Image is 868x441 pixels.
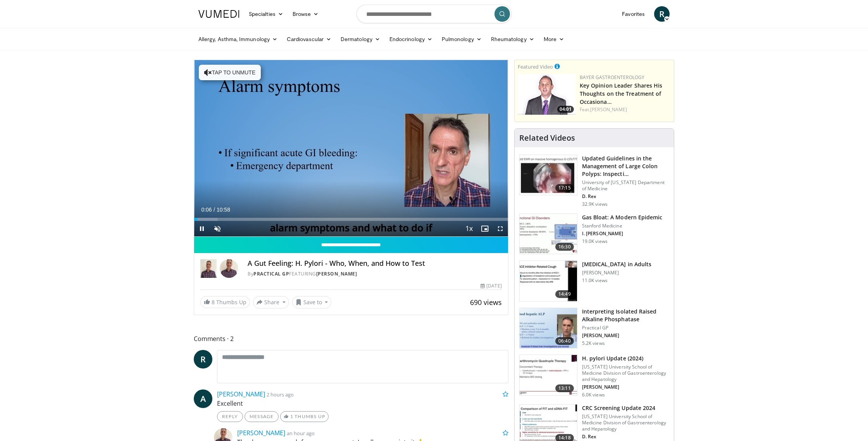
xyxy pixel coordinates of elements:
button: Playback Rate [462,221,477,236]
a: [PERSON_NAME] [237,429,285,437]
button: Enable picture-in-picture mode [477,221,493,236]
small: 2 hours ago [267,391,294,398]
p: [PERSON_NAME] [582,384,669,390]
a: Browse [288,6,324,22]
img: 6a4ee52d-0f16-480d-a1b4-8187386ea2ed.150x105_q85_crop-smart_upscale.jpg [520,308,577,348]
input: Search topics, interventions [356,5,511,23]
a: 06:40 Interpreting Isolated Raised Alkaline Phosphatase Practical GP [PERSON_NAME] 5.2K views [519,308,669,349]
a: [PERSON_NAME] [217,390,265,398]
span: 17:15 [555,184,574,192]
button: Fullscreen [493,221,508,236]
span: 04:01 [557,106,574,113]
p: [PERSON_NAME] [582,270,651,276]
button: Unmute [210,221,225,236]
a: Key Opinion Leader Shares His Thoughts on the Treatment of Occasiona… [580,82,663,105]
a: 13:11 H. pylori Update (2024) [US_STATE] University School of Medicine Division of Gastroenterolo... [519,355,669,398]
p: 11.0K views [582,277,608,284]
span: 1 [290,413,293,419]
a: Bayer Gastroenterology [580,74,645,81]
img: VuMedi Logo [198,10,239,18]
a: Rheumatology [486,31,539,47]
a: [PERSON_NAME] [316,270,357,277]
a: Practical GP [253,270,289,277]
a: 14:49 [MEDICAL_DATA] in Adults [PERSON_NAME] 11.0K views [519,260,669,301]
a: More [539,31,569,47]
h3: CRC Screening Update 2024 [582,404,669,412]
a: Favorites [617,6,649,22]
img: 94cbdef1-8024-4923-aeed-65cc31b5ce88.150x105_q85_crop-smart_upscale.jpg [520,355,577,395]
img: Avatar [220,259,238,278]
small: Featured Video [518,63,553,70]
p: D. Rex [582,434,669,440]
span: / [214,207,215,213]
div: Feat. [580,106,671,113]
a: 04:01 [518,74,576,115]
a: R [194,350,212,369]
small: an hour ago [287,430,315,437]
a: Message [245,411,279,422]
img: dfcfcb0d-b871-4e1a-9f0c-9f64970f7dd8.150x105_q85_crop-smart_upscale.jpg [520,155,577,195]
img: Practical GP [200,259,217,278]
p: 5.2K views [582,340,605,346]
video-js: Video Player [194,60,508,237]
span: 16:30 [555,243,574,251]
button: Share [253,296,289,308]
p: [US_STATE] University School of Medicine Division of Gastroenterology and Hepatology [582,364,669,382]
img: 11950cd4-d248-4755-8b98-ec337be04c84.150x105_q85_crop-smart_upscale.jpg [520,261,577,301]
h3: H. pylori Update (2024) [582,355,669,362]
span: 0:06 [201,207,212,213]
p: [US_STATE] University School of Medicine Division of Gastroenterology and Hepatology [582,413,669,432]
button: Save to [292,296,332,308]
a: 1 Thumbs Up [280,411,329,422]
a: A [194,389,212,408]
img: 9828b8df-38ad-4333-b93d-bb657251ca89.png.150x105_q85_crop-smart_upscale.png [518,74,576,115]
p: D. Rex [582,193,669,200]
a: [PERSON_NAME] [590,106,627,113]
a: 16:30 Gas Bloat: A Modern Epidemic Stanford Medicine I. [PERSON_NAME] 19.0K views [519,214,669,255]
p: 6.0K views [582,392,605,398]
a: Allergy, Asthma, Immunology [194,31,282,47]
a: Dermatology [336,31,385,47]
a: Reply [217,411,243,422]
button: Pause [194,221,210,236]
p: Excellent [217,399,508,408]
h4: Related Videos [519,133,575,143]
h3: [MEDICAL_DATA] in Adults [582,260,651,268]
span: 13:11 [555,384,574,392]
img: 480ec31d-e3c1-475b-8289-0a0659db689a.150x105_q85_crop-smart_upscale.jpg [520,214,577,254]
span: 10:58 [217,207,230,213]
a: Pulmonology [437,31,486,47]
span: 690 views [470,298,502,307]
div: [DATE] [480,283,501,289]
a: 17:15 Updated Guidelines in the Management of Large Colon Polyps: Inspecti… University of [US_STA... [519,155,669,207]
a: Cardiovascular [282,31,336,47]
div: By FEATURING [248,270,501,277]
p: Practical GP [582,325,669,331]
a: Endocrinology [385,31,437,47]
a: 8 Thumbs Up [200,296,250,308]
h4: A Gut Feeling: H. Pylori - Who, When, and How to Test [248,259,501,268]
a: R [654,6,670,22]
a: Specialties [244,6,288,22]
p: 32.9K views [582,201,608,207]
span: 8 [212,298,215,306]
div: Progress Bar [194,218,508,221]
p: Stanford Medicine [582,223,663,229]
button: Tap to unmute [199,65,261,80]
span: 06:40 [555,337,574,345]
p: [PERSON_NAME] [582,332,669,339]
p: 19.0K views [582,238,608,245]
p: I. [PERSON_NAME] [582,231,663,237]
span: Comments 2 [194,334,508,344]
p: University of [US_STATE] Department of Medicine [582,179,669,192]
h3: Updated Guidelines in the Management of Large Colon Polyps: Inspecti… [582,155,669,178]
span: 14:49 [555,290,574,298]
h3: Interpreting Isolated Raised Alkaline Phosphatase [582,308,669,323]
h3: Gas Bloat: A Modern Epidemic [582,214,663,221]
